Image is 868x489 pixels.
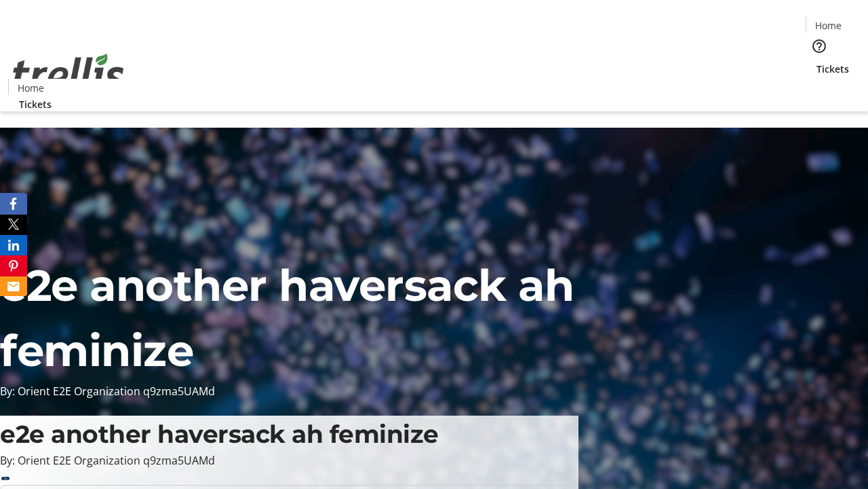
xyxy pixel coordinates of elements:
button: Help [806,33,833,60]
a: Tickets [8,97,62,111]
a: Home [9,81,52,95]
span: Home [815,18,842,33]
span: Tickets [19,97,52,111]
a: Tickets [806,62,860,76]
a: Home [806,18,850,33]
img: Orient E2E Organization q9zma5UAMd's Logo [8,39,129,107]
span: Tickets [816,62,849,76]
span: Home [18,81,44,95]
button: Cart [806,76,833,103]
